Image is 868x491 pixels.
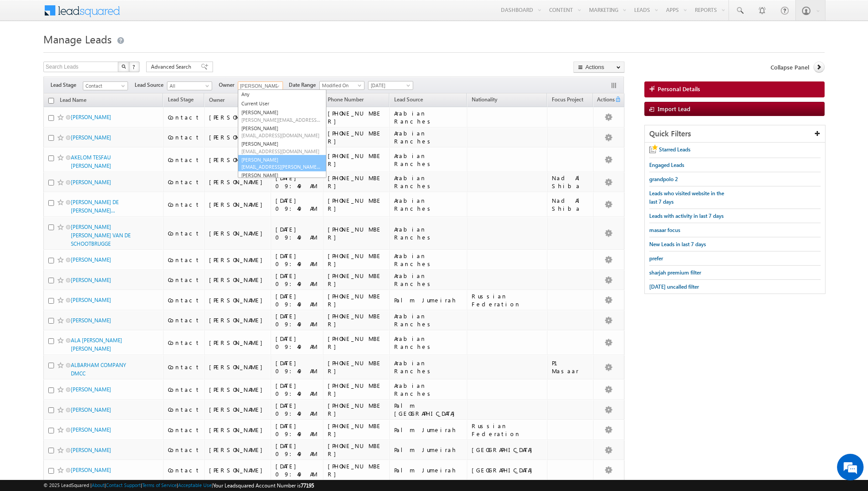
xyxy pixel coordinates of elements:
[649,283,699,290] span: [DATE] uncalled filter
[394,446,463,454] div: Palm Jumeirah
[238,90,326,99] a: Any
[168,229,200,237] div: Contact
[394,402,463,418] div: Palm [GEOGRAPHIC_DATA]
[275,312,319,328] div: [DATE] 09:49 AM
[71,297,111,303] a: [PERSON_NAME]
[328,442,385,458] div: [PHONE_NUMBER]
[301,482,314,489] span: 77195
[168,178,200,186] div: Contact
[71,179,111,186] a: [PERSON_NAME]
[209,276,267,284] div: [PERSON_NAME]
[168,156,200,164] div: Contact
[50,81,83,89] span: Lead Stage
[238,124,326,140] a: [PERSON_NAME]
[328,422,385,438] div: [PHONE_NUMBER]
[71,386,111,393] a: [PERSON_NAME]
[71,362,126,377] a: ALBARHAM COMPANY DMCC
[209,229,267,237] div: [PERSON_NAME]
[168,426,200,434] div: Contact
[209,363,267,371] div: [PERSON_NAME]
[649,213,724,219] span: Leads with activity in last 7 days
[168,201,200,209] div: Contact
[394,152,463,168] div: Arabian Ranches
[649,227,680,233] span: masaar focus
[320,81,362,89] span: Modified On
[46,46,149,58] div: Chat with us now
[71,199,119,214] a: [PERSON_NAME] DE [PERSON_NAME]...
[209,296,267,304] div: [PERSON_NAME]
[323,95,368,106] a: Phone Number
[328,225,385,241] div: [PHONE_NUMBER]
[83,81,128,90] a: Contact
[659,146,690,153] span: Starred Leads
[55,95,91,107] a: Lead Name
[275,335,319,351] div: [DATE] 09:49 AM
[151,63,194,71] span: Advanced Search
[129,62,139,72] button: ?
[167,82,209,90] span: All
[71,426,111,433] a: [PERSON_NAME]
[71,337,122,352] a: ALA [PERSON_NAME] [PERSON_NAME]
[394,359,463,375] div: Arabian Ranches
[15,46,37,58] img: d_60004797649_company_0_60004797649
[649,190,724,205] span: Leads who visited website in the last 7 days
[328,252,385,268] div: [PHONE_NUMBER]
[644,81,825,97] a: Personal Details
[71,447,111,453] a: [PERSON_NAME]
[275,462,319,478] div: [DATE] 09:49 AM
[209,426,267,434] div: [PERSON_NAME]
[209,97,225,103] span: Owner
[275,174,319,190] div: [DATE] 09:49 AM
[472,292,543,308] div: Russian Federation
[92,482,105,488] a: About
[241,163,321,170] span: [EMAIL_ADDRESS][PERSON_NAME][DOMAIN_NAME]
[328,462,385,478] div: [PHONE_NUMBER]
[394,109,463,125] div: Arabian Ranches
[328,272,385,288] div: [PHONE_NUMBER]
[132,63,136,70] span: ?
[472,422,543,438] div: Russian Federation
[238,81,283,90] input: Type to Search
[289,81,319,89] span: Date Range
[394,272,463,288] div: Arabian Ranches
[394,466,463,474] div: Palm Jumeirah
[209,133,267,141] div: [PERSON_NAME]
[71,256,111,263] a: [PERSON_NAME]
[168,446,200,454] div: Contact
[547,95,588,106] a: Focus Project
[145,4,167,26] div: Minimize live chat window
[328,109,385,125] div: [PHONE_NUMBER]
[168,406,200,414] div: Contact
[275,197,319,213] div: [DATE] 09:49 AM
[328,197,385,213] div: [PHONE_NUMBER]
[238,99,326,108] a: Current User
[394,174,463,190] div: Arabian Ranches
[472,446,543,454] div: [GEOGRAPHIC_DATA]
[168,133,200,141] div: Contact
[328,152,385,168] div: [PHONE_NUMBER]
[368,81,411,89] span: [DATE]
[168,339,200,347] div: Contact
[467,95,502,106] a: Nationality
[328,96,364,103] span: Phone Number
[71,467,111,473] a: [PERSON_NAME]
[71,317,111,324] a: [PERSON_NAME]
[394,382,463,398] div: Arabian Ranches
[168,363,200,371] div: Contact
[209,406,267,414] div: [PERSON_NAME]
[163,95,198,106] a: Lead Stage
[241,132,321,139] span: [EMAIL_ADDRESS][DOMAIN_NAME]
[394,96,423,103] span: Lead Source
[472,466,543,474] div: [GEOGRAPHIC_DATA]
[328,402,385,418] div: [PHONE_NUMBER]
[71,277,111,283] a: [PERSON_NAME]
[390,95,427,106] a: Lead Source
[552,359,589,375] div: P1 Masaar
[394,129,463,145] div: Arabian Ranches
[219,81,238,89] span: Owner
[209,113,267,121] div: [PERSON_NAME]
[209,446,267,454] div: [PERSON_NAME]
[658,105,690,112] span: Import Lead
[168,296,200,304] div: Contact
[241,148,321,155] span: [EMAIL_ADDRESS][DOMAIN_NAME]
